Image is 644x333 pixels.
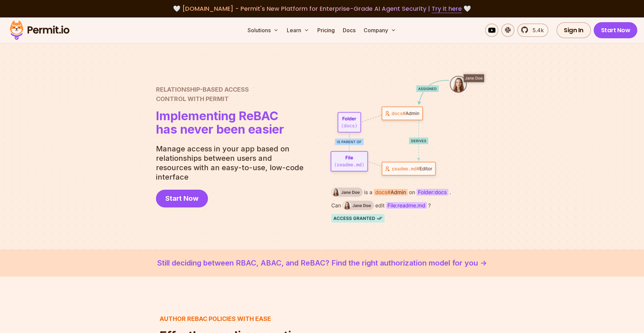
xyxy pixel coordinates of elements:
a: Start Now [594,22,638,38]
a: Pricing [315,23,337,37]
a: Still deciding between RBAC, ABAC, and ReBAC? Find the right authorization model for you -> [16,257,628,269]
p: Manage access in your app based on relationships between users and resources with an easy-to-use,... [156,144,309,182]
h3: Author ReBAC policies with ease [160,314,306,324]
button: Learn [284,23,312,37]
span: [DOMAIN_NAME] - Permit's New Platform for Enterprise-Grade AI Agent Security | [182,4,462,13]
h1: has never been easier [156,109,284,136]
span: 5.4k [529,26,544,34]
a: Start Now [156,190,208,207]
span: Implementing ReBAC [156,109,284,123]
span: Start Now [165,194,199,203]
a: Docs [340,23,358,37]
a: 5.4k [517,23,548,37]
img: Permit logo [7,19,72,42]
a: Sign In [556,22,591,38]
a: Try it here [432,4,462,13]
span: Relationship-Based Access [156,85,284,94]
button: Company [361,23,399,37]
h2: Control with Permit [156,85,284,104]
div: 🤍 🤍 [16,4,628,13]
button: Solutions [245,23,281,37]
